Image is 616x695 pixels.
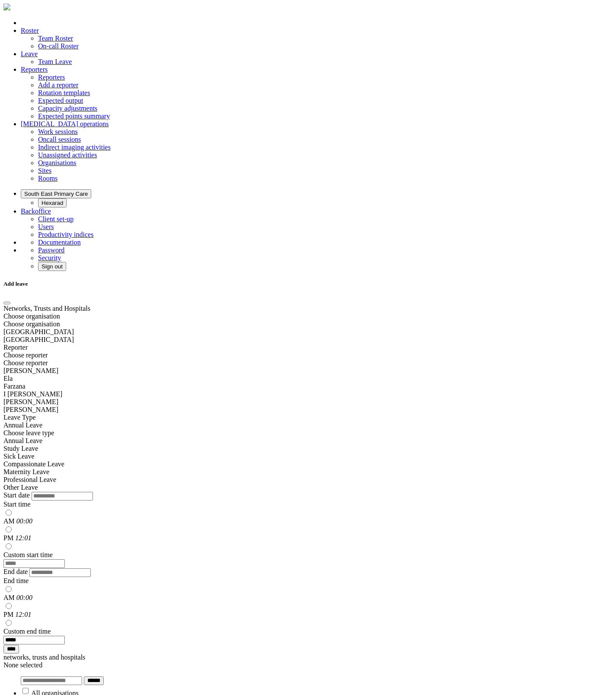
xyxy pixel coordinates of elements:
[3,375,606,383] div: Ela
[3,414,36,421] label: Leave Type
[38,136,81,143] a: Oncall sessions
[38,151,97,159] a: Unassigned activities
[3,517,15,525] label: AM
[21,27,39,34] a: Roster
[38,198,67,207] button: Hexarad
[38,81,78,89] a: Add a reporter
[3,3,10,10] img: brand-opti-rad-logos-blue-and-white-d2f68631ba2948856bd03f2d395fb146ddc8fb01b4b6e9315ea85fa773367...
[3,501,31,508] label: Start time
[3,611,13,618] label: PM
[3,577,29,584] label: End time
[3,336,606,344] div: [GEOGRAPHIC_DATA]
[38,215,73,223] a: Client set-up
[38,175,57,182] a: Rooms
[16,517,32,525] em: 00:00
[3,568,28,575] label: End date
[21,66,48,73] a: Reporters
[38,223,54,230] a: Users
[3,460,606,468] div: Compassionate Leave
[38,262,66,271] button: Sign out
[3,421,606,429] div: Annual Leave
[3,398,606,406] div: [PERSON_NAME]
[3,320,606,328] div: Choose organisation
[3,551,53,558] label: Custom start time
[38,73,65,81] a: Reporters
[3,654,85,661] label: networks, trusts and hospitals
[38,112,110,120] a: Expected points summary
[3,437,606,445] div: Annual Leave
[3,351,606,359] div: Choose reporter
[3,453,606,460] div: Sick Leave
[38,58,72,65] a: Team Leave
[38,231,93,238] a: Productivity indices
[38,89,90,96] a: Rotation templates
[38,42,79,50] a: On-call Roster
[21,50,38,57] a: Leave
[3,359,606,367] div: Choose reporter
[16,594,32,601] em: 00:00
[3,429,606,437] div: Choose leave type
[38,143,111,151] a: Indirect imaging activities
[3,476,606,484] div: Professional Leave
[3,534,13,542] label: PM
[38,254,61,261] a: Security
[38,105,97,112] a: Capacity adjustments
[38,128,78,135] a: Work sessions
[38,239,81,246] a: Documentation
[3,406,606,414] div: [PERSON_NAME]
[21,120,109,128] a: [MEDICAL_DATA] operations
[3,312,606,320] div: Choose organisation
[3,594,15,601] label: AM
[3,344,28,351] label: Reporter
[3,390,606,398] div: I [PERSON_NAME]
[21,189,91,198] button: South East Primary Care
[15,611,31,618] em: 12:01
[3,367,606,375] div: [PERSON_NAME]
[21,207,51,215] a: Backoffice
[3,628,51,635] label: Custom end time
[3,445,606,453] div: Study Leave
[3,491,30,499] label: Start date
[38,97,83,104] a: Expected output
[38,35,73,42] a: Team Roster
[38,159,77,166] a: Organisations
[15,534,31,542] em: 12:01
[3,281,606,287] h5: Add leave
[3,484,606,491] div: Other Leave
[21,198,606,207] ul: South East Primary Care
[3,383,606,390] div: Farzana
[3,305,90,312] label: Networks, Trusts and Hospitals
[3,661,606,669] div: None selected
[38,167,51,174] a: Sites
[3,468,606,476] div: Maternity Leave
[3,302,10,304] button: Close
[38,246,64,254] a: Password
[3,328,606,336] div: [GEOGRAPHIC_DATA]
